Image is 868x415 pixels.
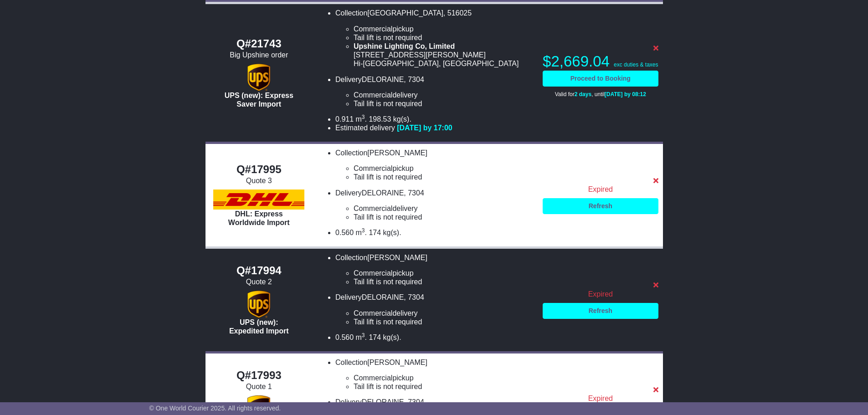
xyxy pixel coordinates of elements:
[362,293,404,301] span: DELORAINE
[213,190,304,210] img: DHL: Express Worldwide Import
[210,369,308,382] div: Q#17993
[354,269,534,277] li: pickup
[335,9,534,68] li: Collection
[404,293,424,301] span: , 7304
[404,189,424,197] span: , 7304
[225,92,293,108] span: UPS (new): Express Saver Import
[247,64,270,91] img: UPS (new): Express Saver Import
[210,163,308,176] div: Q#17995
[149,405,281,412] span: © One World Courier 2025. All rights reserved.
[210,176,308,185] div: Quote 3
[354,164,392,172] span: Commercial
[369,229,381,236] span: 174
[335,149,534,182] li: Collection
[335,189,534,222] li: Delivery
[228,210,290,226] span: DHL: Express Worldwide Import
[367,149,427,157] span: [PERSON_NAME]
[354,59,534,68] div: Hi-[GEOGRAPHIC_DATA], [GEOGRAPHIC_DATA]
[354,318,534,326] li: Tail lift is not required
[614,61,658,68] span: exc duties & taxes
[335,115,354,123] span: 0.911
[543,303,658,319] a: Refresh
[335,123,534,132] li: Estimated delivery
[383,333,401,341] span: kg(s).
[369,115,391,123] span: 198.53
[362,76,404,83] span: DELORAINE
[404,398,424,406] span: , 7304
[354,309,534,318] li: delivery
[354,382,534,391] li: Tail lift is not required
[362,227,365,234] sup: 3
[354,269,392,277] span: Commercial
[354,374,534,382] li: pickup
[367,9,443,17] span: [GEOGRAPHIC_DATA]
[404,76,424,83] span: , 7304
[210,382,308,391] div: Quote 1
[543,53,610,70] span: $
[229,318,289,335] span: UPS (new): Expedited Import
[362,189,404,197] span: DELORAINE
[354,205,392,212] span: Commercial
[543,394,658,403] div: Expired
[543,185,658,194] div: Expired
[543,91,658,97] p: Valid for , until
[335,75,534,108] li: Delivery
[335,253,534,287] li: Collection
[605,91,646,97] span: [DATE] by 08:12
[210,51,308,59] div: Big Upshine order
[354,173,534,181] li: Tail lift is not required
[354,33,534,42] li: Tail lift is not required
[354,374,392,382] span: Commercial
[397,124,452,132] span: [DATE] by 17:00
[354,164,534,173] li: pickup
[354,99,534,108] li: Tail lift is not required
[335,358,534,391] li: Collection
[354,42,534,51] div: Upshine Lighting Co, Limited
[383,229,401,236] span: kg(s).
[247,291,270,318] img: UPS (new): Expedited Import
[393,115,411,123] span: kg(s).
[354,277,534,286] li: Tail lift is not required
[367,359,427,366] span: [PERSON_NAME]
[210,264,308,277] div: Q#17994
[356,115,367,123] span: m .
[354,204,534,213] li: delivery
[543,198,658,214] a: Refresh
[362,114,365,120] sup: 3
[210,37,308,51] div: Q#21743
[543,290,658,298] div: Expired
[369,333,381,341] span: 174
[354,25,534,33] li: pickup
[335,229,354,236] span: 0.560
[356,229,367,236] span: m .
[543,71,658,87] a: Proceed to Booking
[367,254,427,261] span: [PERSON_NAME]
[335,333,354,341] span: 0.560
[551,53,609,70] span: 2,669.04
[210,277,308,286] div: Quote 2
[354,51,534,59] div: [STREET_ADDRESS][PERSON_NAME]
[354,91,392,99] span: Commercial
[362,398,404,406] span: DELORAINE
[356,333,367,341] span: m .
[354,213,534,221] li: Tail lift is not required
[354,91,534,99] li: delivery
[443,9,472,17] span: , 516025
[575,91,591,97] span: 2 days
[335,293,534,326] li: Delivery
[354,25,392,33] span: Commercial
[354,309,392,317] span: Commercial
[362,332,365,338] sup: 3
